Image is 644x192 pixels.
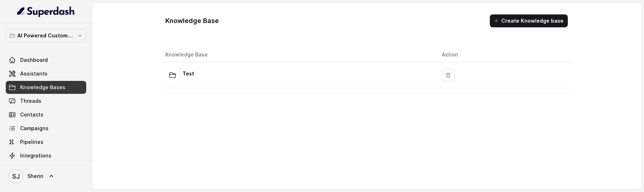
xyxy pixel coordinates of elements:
[436,47,571,62] th: Action
[490,14,568,27] button: Create Knowledge base
[165,15,219,27] h1: Knowledge Base
[20,138,43,146] span: Pipelines
[6,81,86,94] a: Knowledge Bases
[6,67,86,80] a: Assistants
[20,84,65,91] span: Knowledge Bases
[20,152,51,159] span: Integrations
[27,173,43,180] span: Sherin
[17,6,75,17] img: light.svg
[6,149,86,162] a: Integrations
[6,136,86,148] a: Pipelines
[6,108,86,121] a: Contacts
[6,54,86,67] a: Dashboard
[162,47,436,62] th: Knowledge Base
[183,68,194,79] p: Test
[20,111,43,118] span: Contacts
[6,29,86,42] button: AI Powered Customer Ops
[20,70,47,77] span: Assistants
[6,166,86,186] a: Sherin
[6,95,86,108] a: Threads
[20,97,41,105] span: Threads
[17,31,75,40] p: AI Powered Customer Ops
[12,173,20,180] text: SJ
[6,122,86,135] a: Campaigns
[20,56,48,64] span: Dashboard
[20,125,49,132] span: Campaigns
